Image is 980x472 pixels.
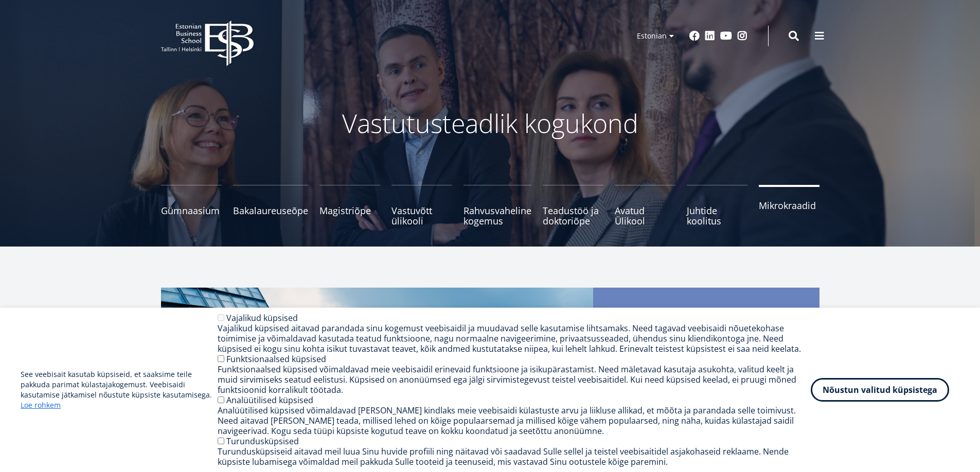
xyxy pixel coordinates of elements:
[226,394,313,406] label: Analüütilised küpsised
[464,205,531,226] span: Rahvusvaheline kogemus
[218,405,811,436] div: Analüütilised küpsised võimaldavad [PERSON_NAME] kindlaks meie veebisaidi külastuste arvu ja liik...
[687,205,747,226] span: Juhtide koolitus
[233,205,308,216] span: Bakalaureuseõpe
[737,31,747,41] a: Instagram
[391,185,452,226] a: Vastuvõtt ülikooli
[705,31,715,41] a: Linkedin
[319,205,380,216] span: Magistriõpe
[218,446,811,467] div: Turundusküpsiseid aitavad meil luua Sinu huvide profiili ning näitavad või saadavad Sulle sellel ...
[218,364,811,395] div: Funktsionaalsed küpsised võimaldavad meie veebisaidil erinevaid funktsioone ja isikupärastamist. ...
[319,185,380,226] a: Magistriõpe
[687,185,747,226] a: Juhtide koolitus
[759,185,819,226] a: Mikrokraadid
[226,436,299,447] label: Turundusküpsised
[811,378,949,402] button: Nõustun valitud küpsistega
[720,31,732,41] a: Youtube
[218,108,763,139] p: Vastutusteadlik kogukond
[391,205,452,226] span: Vastuvõtt ülikooli
[543,205,603,226] span: Teadustöö ja doktoriõpe
[226,312,298,324] label: Vajalikud küpsised
[21,400,61,410] a: Loe rohkem
[759,200,819,211] span: Mikrokraadid
[615,185,675,226] a: Avatud Ülikool
[233,185,308,226] a: Bakalaureuseõpe
[218,323,811,354] div: Vajalikud küpsised aitavad parandada sinu kogemust veebisaidil ja muudavad selle kasutamise lihts...
[543,185,603,226] a: Teadustöö ja doktoriõpe
[226,353,326,365] label: Funktsionaalsed küpsised
[161,205,222,216] span: Gümnaasium
[161,185,222,226] a: Gümnaasium
[615,205,675,226] span: Avatud Ülikool
[21,369,218,410] p: See veebisait kasutab küpsiseid, et saaksime teile pakkuda parimat külastajakogemust. Veebisaidi ...
[689,31,700,41] a: Facebook
[464,185,531,226] a: Rahvusvaheline kogemus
